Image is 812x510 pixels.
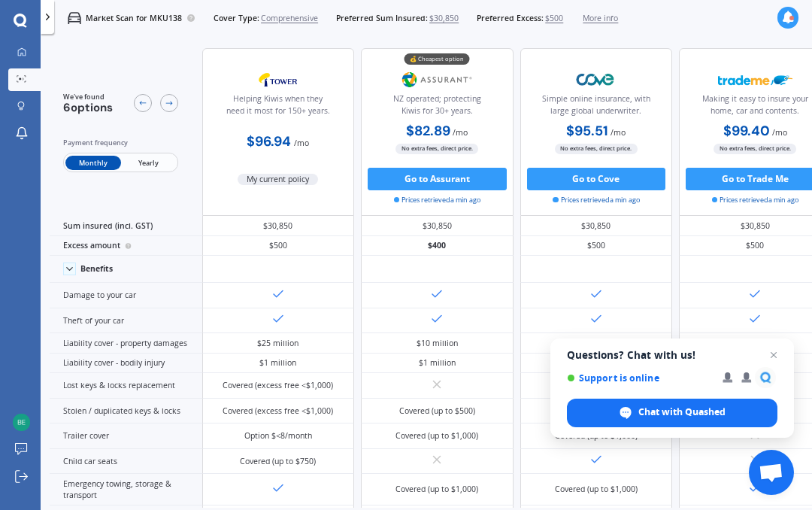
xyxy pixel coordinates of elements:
div: Covered (up to $500) [399,405,475,417]
div: Theft of your car [50,308,202,334]
div: Lost keys & locks replacement [50,373,202,399]
span: Prices retrieved a min ago [553,195,640,205]
div: Option $<8/month [244,430,312,442]
span: Support is online [567,372,712,384]
span: / mo [611,127,626,138]
span: Preferred Excess: [477,13,544,24]
span: Questions? Chat with us! [567,349,777,361]
div: Simple online insurance, with large global underwriter. [530,93,663,122]
div: Covered (up to $1,000) [395,484,478,495]
img: Cove.webp [559,65,633,93]
div: $1 million [419,357,456,369]
div: Payment frequency [63,137,178,148]
div: $1 million [259,357,296,369]
span: Prices retrieved a min ago [394,195,481,205]
button: Go to Assurant [368,168,507,190]
div: Helping Kiwis when they need it most for 150+ years. [212,93,345,122]
span: No extra fees, direct price. [395,144,478,154]
span: Chat with Quashed [638,405,726,419]
b: $96.94 [247,132,291,150]
div: $25 million [257,338,298,349]
div: Trailer cover [50,423,202,449]
span: 6 options [63,100,113,115]
span: Comprehensive [261,13,318,24]
div: $20 million [575,338,617,349]
img: Trademe.webp [718,65,792,93]
div: Covered (up to $1,000) [395,430,478,442]
span: Cover Type: [214,13,259,24]
span: Monthly [65,156,120,171]
button: Go to Cove [527,168,666,190]
div: Emergency towing, storage & transport [50,474,202,505]
span: No extra fees, direct price. [555,144,638,154]
img: Assurant.png [400,65,474,93]
span: $30,850 [429,13,459,24]
b: $95.51 [566,122,608,140]
div: $400 [361,236,514,257]
div: Covered (excess free <$1,000) [223,405,333,417]
span: We've found [63,92,113,102]
span: My current policy [238,174,318,185]
div: $500 [202,236,355,257]
span: $500 [545,13,563,24]
div: $30,850 [361,216,514,236]
div: $20 million [735,338,776,349]
div: Covered (up to $750) [240,456,316,467]
a: Open chat [749,450,794,495]
div: Child car seats [50,449,202,475]
div: $500 [520,236,673,257]
div: NZ operated; protecting Kiwis for 30+ years. [371,93,504,122]
div: 💰 Cheapest option [404,53,470,65]
p: Market Scan for MKU138 [86,13,182,24]
div: $30,850 [202,216,355,236]
img: Tower.webp [241,65,315,93]
div: $10 million [417,338,458,349]
b: $82.89 [406,122,450,140]
span: Yearly [121,156,176,171]
span: Preferred Sum Insured: [336,13,428,24]
span: / mo [772,127,787,138]
span: More info [583,13,618,24]
div: $30,850 [520,216,673,236]
div: Excess amount [50,236,202,257]
b: $99.40 [723,122,770,140]
span: Chat with Quashed [567,399,777,427]
div: Stolen / duplicated keys & locks [50,399,202,424]
div: Liability cover - property damages [50,333,202,354]
div: Liability cover - bodily injury [50,354,202,374]
span: / mo [453,127,468,138]
span: Prices retrieved a min ago [712,195,799,205]
div: Covered (excess free <$1,000) [223,380,333,391]
div: Damage to your car [50,283,202,308]
img: ba461b6be325bf432c5824ea7c68e536 [13,414,30,431]
div: Benefits [80,264,113,274]
span: No extra fees, direct price. [714,144,796,154]
div: Sum insured (incl. GST) [50,216,202,236]
div: Covered (up to $1,000) [555,484,638,495]
img: car.f15378c7a67c060ca3f3.svg [68,11,81,25]
span: / mo [294,138,309,148]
